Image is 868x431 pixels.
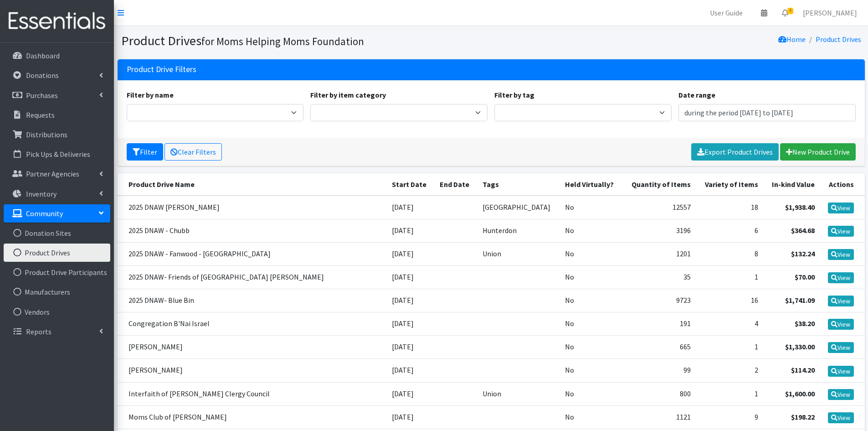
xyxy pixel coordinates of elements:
[795,272,815,281] strong: $70.00
[785,342,815,351] strong: $1,330.00
[696,173,764,196] th: Variety of Items
[622,196,696,219] td: 12557
[622,219,696,242] td: 3196
[696,405,764,429] td: 9
[4,204,110,223] a: Community
[386,405,434,429] td: [DATE]
[386,173,434,196] th: Start Date
[4,66,110,84] a: Donations
[622,173,696,196] th: Quantity of Items
[560,312,622,336] td: No
[477,382,560,405] td: Union
[386,196,434,219] td: [DATE]
[560,265,622,289] td: No
[622,405,696,429] td: 1121
[118,289,387,312] td: 2025 DNAW- Blue Bin
[622,289,696,312] td: 9723
[386,289,434,312] td: [DATE]
[764,173,820,196] th: In-kind Value
[622,242,696,265] td: 1201
[26,209,63,218] p: Community
[4,165,110,183] a: Partner Agencies
[118,219,387,242] td: 2025 DNAW - Chubb
[560,336,622,359] td: No
[791,365,815,374] strong: $114.20
[118,312,387,336] td: Congregation B'Nai Israel
[691,143,779,161] a: Export Product Drives
[118,265,387,289] td: 2025 DNAW- Friends of [GEOGRAPHIC_DATA] [PERSON_NAME]
[118,173,387,196] th: Product Drive Name
[785,203,815,212] strong: $1,938.40
[828,203,854,213] a: View
[560,405,622,429] td: No
[622,312,696,336] td: 191
[622,359,696,382] td: 99
[778,35,806,44] a: Home
[622,336,696,359] td: 665
[26,150,90,159] p: Pick Ups & Deliveries
[4,106,110,124] a: Requests
[703,4,750,22] a: User Guide
[4,224,110,242] a: Donation Sites
[26,189,56,198] p: Inventory
[696,242,764,265] td: 8
[696,196,764,219] td: 18
[4,322,110,341] a: Reports
[560,359,622,382] td: No
[127,65,196,74] h3: Product Drive Filters
[4,145,110,163] a: Pick Ups & Deliveries
[127,89,174,100] label: Filter by name
[477,173,560,196] th: Tags
[4,244,110,262] a: Product Drives
[118,336,387,359] td: [PERSON_NAME]
[26,169,79,178] p: Partner Agencies
[386,359,434,382] td: [DATE]
[791,249,815,258] strong: $132.24
[494,89,534,100] label: Filter by tag
[795,319,815,328] strong: $38.20
[787,8,793,14] span: 4
[4,263,110,281] a: Product Drive Participants
[386,242,434,265] td: [DATE]
[201,35,364,48] small: for Moms Helping Moms Foundation
[26,327,51,336] p: Reports
[560,173,622,196] th: Held Virtually?
[816,35,861,44] a: Product Drives
[785,389,815,398] strong: $1,600.00
[696,336,764,359] td: 1
[26,110,55,119] p: Requests
[696,382,764,405] td: 1
[118,382,387,405] td: Interfaith of [PERSON_NAME] Clergy Council
[118,242,387,265] td: 2025 DNAW - Fanwood - [GEOGRAPHIC_DATA]
[477,219,560,242] td: Hunterdon
[26,51,60,60] p: Dashboard
[386,219,434,242] td: [DATE]
[696,219,764,242] td: 6
[828,366,854,377] a: View
[696,312,764,336] td: 4
[386,312,434,336] td: [DATE]
[828,272,854,283] a: View
[4,283,110,301] a: Manufacturers
[121,33,488,49] h1: Product Drives
[828,226,854,237] a: View
[434,173,477,196] th: End Date
[310,89,386,100] label: Filter by item category
[118,405,387,429] td: Moms Club of [PERSON_NAME]
[820,173,865,196] th: Actions
[386,265,434,289] td: [DATE]
[164,143,222,161] a: Clear Filters
[386,382,434,405] td: [DATE]
[791,412,815,421] strong: $198.22
[828,389,854,400] a: View
[4,185,110,203] a: Inventory
[4,47,110,65] a: Dashboard
[696,359,764,382] td: 2
[828,319,854,330] a: View
[26,130,67,139] p: Distributions
[560,242,622,265] td: No
[127,143,163,161] button: Filter
[828,296,854,306] a: View
[622,382,696,405] td: 800
[4,86,110,104] a: Purchases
